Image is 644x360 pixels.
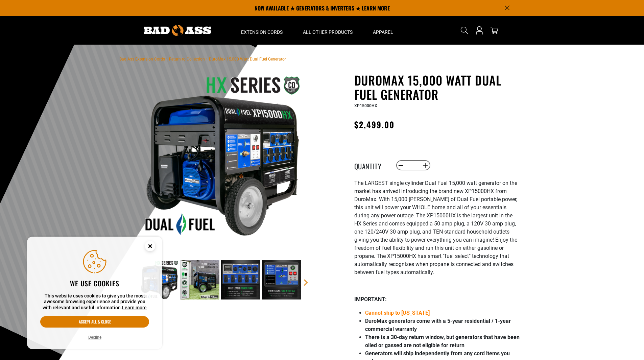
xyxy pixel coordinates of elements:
summary: Search [459,25,470,36]
span: DuroMax 15,000 Watt Dual Fuel Generator [209,57,286,62]
a: Return to Collection [169,57,205,62]
strong: IMPORTANT: [354,296,387,303]
summary: All Other Products [293,16,363,45]
nav: breadcrumbs [119,55,286,63]
strong: DuroMax generators come with a 5-year residential / 1-year commercial warranty [365,318,511,332]
span: Cannot ship to [US_STATE] [365,310,430,316]
span: XP15000HX [354,103,377,108]
span: › [206,57,208,62]
span: Apparel [373,29,393,35]
p: This website uses cookies to give you the most awesome browsing experience and provide you with r... [40,293,149,311]
span: Extension Cords [241,29,283,35]
strong: There is a 30-day return window, but generators that have been oiled or gassed are not eligible f... [365,334,520,349]
h2: We use cookies [40,279,149,288]
span: The LARGEST single cylinder Dual Fuel 15,000 watt generator on the market has arrived! Introducin... [354,180,517,275]
h1: DuroMax 15,000 Watt Dual Fuel Generator [354,73,520,101]
summary: Extension Cords [231,16,293,45]
a: Bad Ass Extension Cords [119,57,165,62]
button: Decline [86,334,103,341]
span: $2,499.00 [354,118,395,130]
a: Learn more [122,305,147,310]
a: Next [303,279,309,286]
img: Bad Ass Extension Cords [144,25,211,36]
button: Accept all & close [40,316,149,328]
span: › [166,57,168,62]
summary: Apparel [363,16,403,45]
span: All Other Products [303,29,353,35]
label: Quantity [354,161,388,170]
aside: Cookie Consent [27,237,162,350]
